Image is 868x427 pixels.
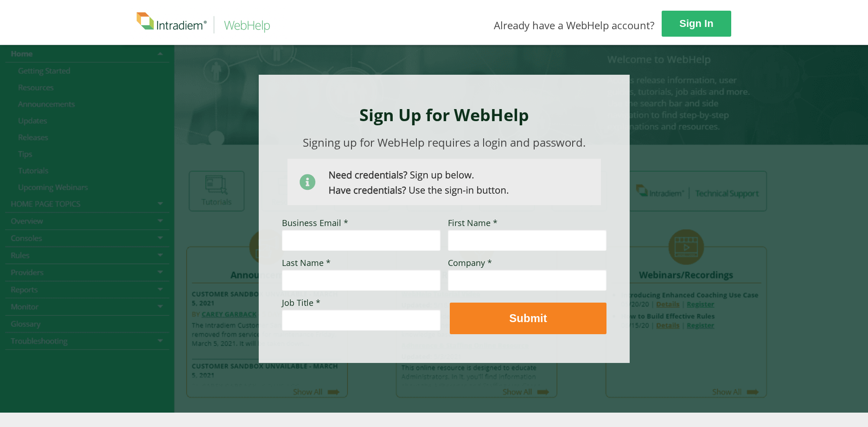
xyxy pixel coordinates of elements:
[494,18,655,32] span: Already have a WebHelp account?
[287,159,601,205] img: Need Credentials? Sign up below. Have Credentials? Use the sign-in button.
[448,257,492,268] span: Company *
[509,312,547,324] strong: Submit
[448,217,498,228] span: First Name *
[662,11,731,37] a: Sign In
[282,217,348,228] span: Business Email *
[679,18,713,29] strong: Sign In
[359,104,529,126] strong: Sign Up for WebHelp
[282,257,331,268] span: Last Name *
[303,135,586,150] span: Signing up for WebHelp requires a login and password.
[450,303,606,334] button: Submit
[282,297,320,308] span: Job Title *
